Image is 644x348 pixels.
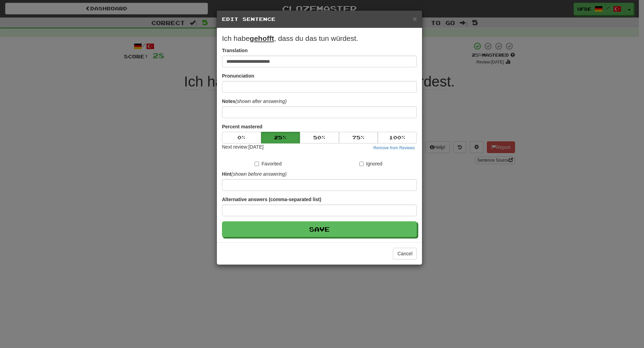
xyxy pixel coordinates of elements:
[378,132,417,143] button: 100%
[413,15,417,22] button: Close
[359,160,382,167] label: Ignored
[222,123,262,130] label: Percent mastered
[255,162,259,166] input: Favorited
[222,196,321,203] label: Alternative answers (comma-separated list)
[300,132,339,143] button: 50%
[222,16,417,23] h5: Edit Sentence
[261,132,300,143] button: 25%
[222,132,417,143] div: Percent mastered
[231,171,286,177] em: (shown before answering)
[371,144,417,152] button: Remove from Reviews
[222,47,248,54] label: Translation
[222,72,254,79] label: Pronunciation
[222,171,286,177] label: Hint
[255,160,281,167] label: Favorited
[359,162,364,166] input: Ignored
[222,132,261,143] button: 0%
[413,15,417,23] span: ×
[393,248,417,259] button: Cancel
[222,98,286,105] label: Notes
[222,33,417,44] p: Ich habe , dass du das tun würdest.
[222,143,264,152] div: Next review: [DATE]
[339,132,378,143] button: 75%
[250,34,274,42] u: gehofft
[235,98,286,104] em: (shown after answering)
[222,221,417,237] button: Save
